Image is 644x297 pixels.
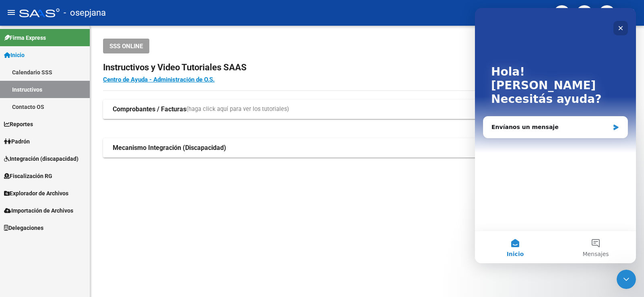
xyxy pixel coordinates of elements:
button: SSS ONLINE [103,39,149,53]
a: Centro de Ayuda - Administración de O.S. [103,76,215,83]
span: Padrón [4,137,30,146]
iframe: Intercom live chat [617,270,636,289]
span: Explorador de Archivos [4,189,68,198]
span: - osepjana [64,4,106,22]
span: Firma Express [4,33,46,42]
strong: Comprobantes / Facturas [113,105,186,114]
span: Reportes [4,120,33,129]
span: Fiscalización RG [4,172,52,180]
iframe: Intercom live chat [475,8,636,263]
span: SSS ONLINE [109,43,143,50]
mat-icon: menu [6,8,16,17]
span: Importación de Archivos [4,206,73,215]
h2: Instructivos y Video Tutoriales SAAS [103,60,631,75]
span: Delegaciones [4,223,43,232]
span: Integración (discapacidad) [4,154,78,163]
mat-expansion-panel-header: Mecanismo Integración (Discapacidad) [103,138,631,158]
span: (haga click aquí para ver los tutoriales) [186,105,289,114]
strong: Mecanismo Integración (Discapacidad) [113,143,226,152]
span: Inicio [4,51,25,59]
mat-expansion-panel-header: Comprobantes / Facturas(haga click aquí para ver los tutoriales) [103,100,631,119]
